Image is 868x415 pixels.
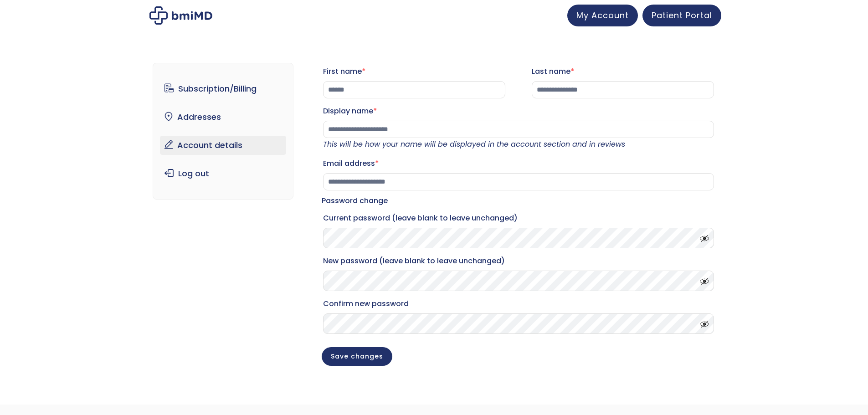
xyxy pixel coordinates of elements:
a: Log out [160,164,286,183]
nav: Account pages [153,63,293,200]
label: New password (leave blank to leave unchanged) [323,254,714,268]
a: Patient Portal [642,5,721,26]
button: Save changes [322,347,392,366]
legend: Password change [322,195,388,207]
a: Addresses [160,108,286,127]
label: Current password (leave blank to leave unchanged) [323,211,714,225]
img: My account [149,6,212,25]
label: Display name [323,104,714,118]
label: Confirm new password [323,297,714,311]
span: My Account [576,10,629,21]
label: Email address [323,156,714,171]
a: Account details [160,136,286,155]
label: Last name [532,64,714,79]
label: First name [323,64,505,79]
span: Patient Portal [652,10,712,21]
a: My Account [567,5,638,26]
a: Subscription/Billing [160,79,286,98]
em: This will be how your name will be displayed in the account section and in reviews [323,139,625,149]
